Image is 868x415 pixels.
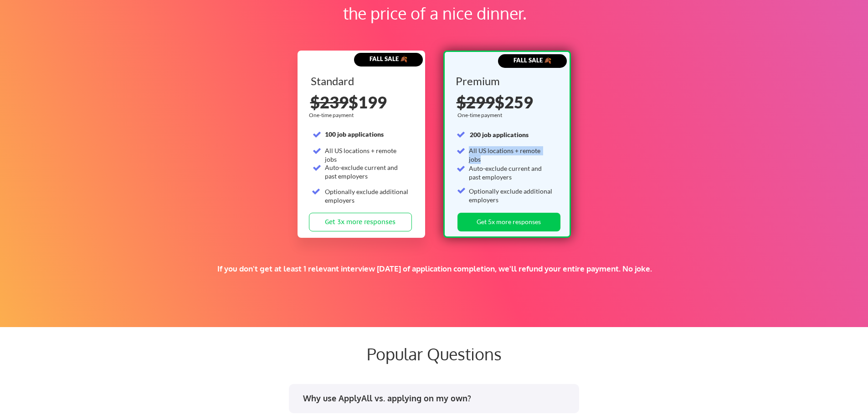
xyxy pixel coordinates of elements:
div: $199 [310,94,413,110]
div: All US locations + remote jobs [325,146,409,164]
div: If you don't get at least 1 relevant interview [DATE] of application completion, we'll refund you... [159,264,710,274]
strong: 100 job applications [325,130,384,138]
strong: FALL SALE 🍂 [370,55,407,62]
div: Standard [311,76,411,87]
div: $259 [457,94,560,110]
strong: FALL SALE 🍂 [514,56,551,64]
div: Popular Questions [216,344,653,364]
div: Optionally exclude additional employers [325,187,409,205]
button: Get 5x more responses [457,213,560,231]
s: $239 [310,92,349,112]
div: Auto-exclude current and past employers [469,164,553,182]
strong: 200 job applications [470,131,529,138]
div: All US locations + remote jobs [469,146,553,164]
div: One-time payment [309,112,356,119]
div: Optionally exclude additional employers [469,187,553,205]
div: Premium [456,76,555,87]
s: $299 [457,92,495,112]
div: Why use ApplyAll vs. applying on my own? [303,393,570,404]
button: Get 3x more responses [309,213,412,231]
div: Auto-exclude current and past employers [325,163,409,181]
